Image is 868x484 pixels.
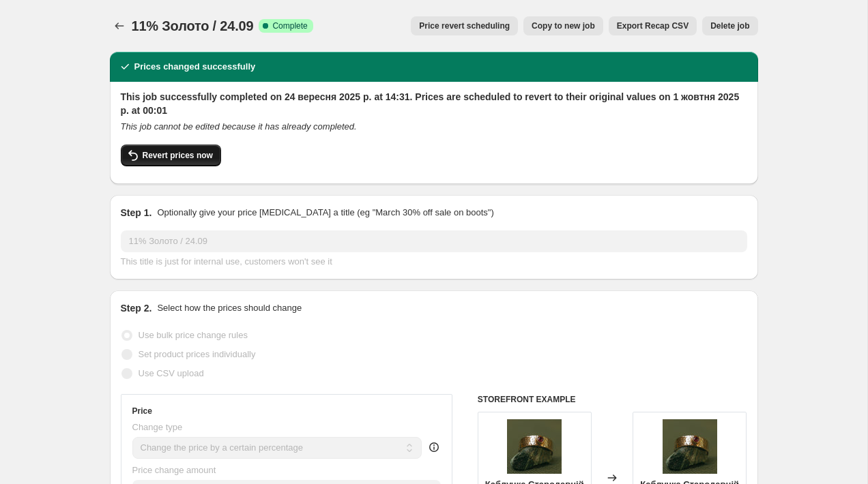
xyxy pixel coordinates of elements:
span: Delete job [710,20,749,31]
h3: Price [132,406,152,417]
div: help [427,440,441,454]
h2: Prices changed successfully [134,60,256,74]
span: This title is just for internal use, customers won't see it [121,256,332,267]
h2: This job successfully completed on 24 вересня 2025 р. at 14:31. Prices are scheduled to revert to... [121,90,747,117]
span: Set product prices individually [139,349,256,359]
h6: STOREFRONT EXAMPLE [478,394,747,405]
i: This job cannot be edited because it has already completed. [121,121,357,132]
button: Price change jobs [110,16,129,35]
p: Select how the prices should change [157,301,302,315]
span: Export Recap CSV [617,20,689,31]
button: Price revert scheduling [411,16,518,35]
input: 30% off holiday sale [121,230,747,252]
button: Copy to new job [523,16,603,35]
span: Complete [272,20,307,31]
button: Delete job [702,16,757,35]
h2: Step 2. [121,301,152,315]
img: 1_243e26a2-5e93-4a22-a4fb-d093b65b283e_80x.jpg [663,419,717,474]
p: Optionally give your price [MEDICAL_DATA] a title (eg "March 30% off sale on boots") [157,206,493,220]
span: Price revert scheduling [419,20,510,31]
span: 11% Золото / 24.09 [132,18,254,33]
h2: Step 1. [121,206,152,220]
span: Copy to new job [532,20,595,31]
button: Revert prices now [121,145,221,166]
span: Revert prices now [143,150,213,161]
span: Change type [132,422,183,432]
button: Export Recap CSV [609,16,697,35]
span: Use CSV upload [139,368,204,378]
span: Use bulk price change rules [139,330,248,340]
img: 1_243e26a2-5e93-4a22-a4fb-d093b65b283e_80x.jpg [507,419,562,474]
span: Price change amount [132,465,216,475]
